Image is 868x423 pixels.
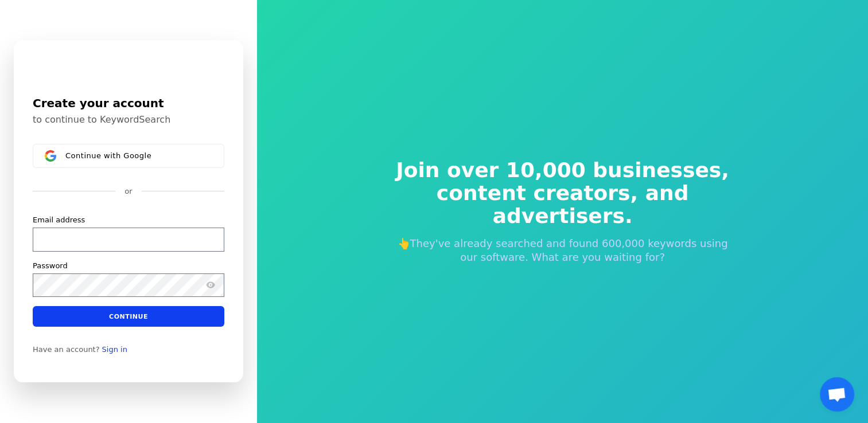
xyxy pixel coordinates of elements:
h1: Create your account [33,95,224,112]
p: or [124,186,132,197]
p: 👆They've already searched and found 600,000 keywords using our software. What are you waiting for? [388,237,737,264]
a: Open chat [820,377,854,412]
span: Have an account? [33,345,100,354]
button: Sign in with GoogleContinue with Google [33,144,224,168]
button: Show password [204,279,217,292]
a: Sign in [102,345,127,354]
label: Email address [33,215,85,225]
span: Continue with Google [65,151,151,160]
span: content creators, and advertisers. [388,182,737,228]
p: to continue to KeywordSearch [33,114,224,126]
button: Continue [33,306,224,327]
span: Join over 10,000 businesses, [388,159,737,182]
img: Sign in with Google [45,150,56,162]
label: Password [33,261,68,271]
